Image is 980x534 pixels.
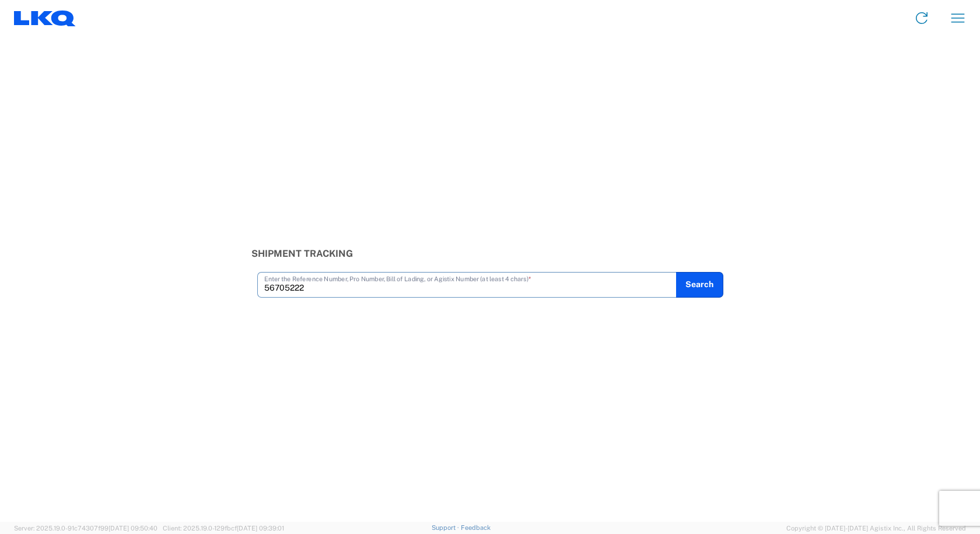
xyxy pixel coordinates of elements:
[163,525,284,532] span: Client: 2025.19.0-129fbcf
[461,524,491,531] a: Feedback
[432,524,461,531] a: Support
[108,525,157,532] span: [DATE] 09:50:40
[237,525,284,532] span: [DATE] 09:39:01
[251,248,729,259] h3: Shipment Tracking
[786,523,966,533] span: Copyright © [DATE]-[DATE] Agistix Inc., All Rights Reserved
[676,272,723,298] button: Search
[14,525,157,532] span: Server: 2025.19.0-91c74307f99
